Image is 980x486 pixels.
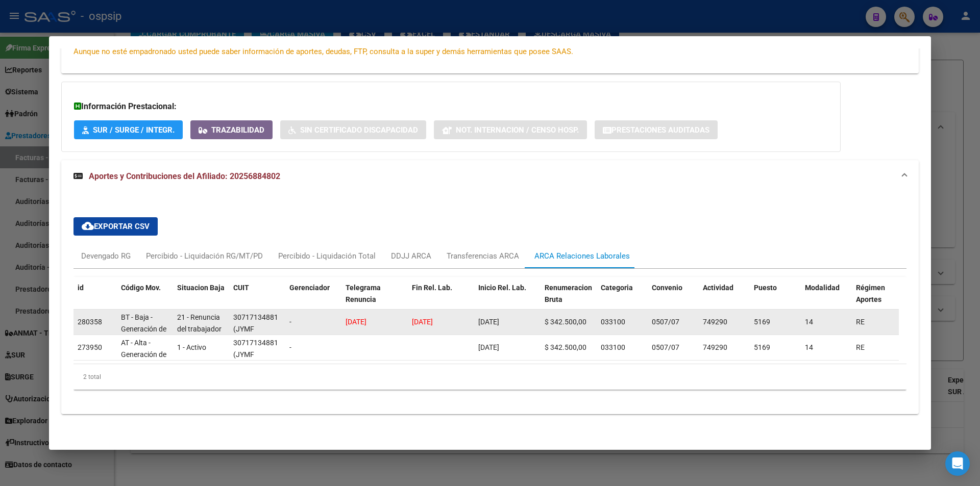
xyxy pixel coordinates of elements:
[177,313,222,379] span: 21 - Renuncia del trabajador / ART.240 - LCT / ART.64 Inc.a) L22248 y otras
[285,277,341,322] datatable-header-cell: Gerenciador
[545,343,586,351] span: $ 342.500,00
[805,284,840,292] span: Modalidad
[89,171,280,181] span: Aportes y Contribuciones del Afiliado: 20256884802
[856,318,865,326] span: RE
[82,220,94,232] mat-icon: cloud_download
[233,350,279,393] span: (JYMF SERVICIOS DE PORTERIA Y OTROS S.A.S.)
[391,250,431,262] div: DDJJ ARCA
[601,343,625,351] span: 033100
[611,125,709,135] span: Prestaciones Auditadas
[478,284,526,292] span: Inicio Rel. Lab.
[121,339,166,370] span: AT - Alta - Generación de clave
[74,100,828,113] h3: Información Prestacional:
[300,125,418,135] span: Sin Certificado Discapacidad
[289,343,291,351] span: -
[852,277,903,322] datatable-header-cell: Régimen Aportes
[534,250,630,262] div: ARCA Relaciones Laborales
[856,284,885,303] span: Régimen Aportes
[177,343,206,351] span: 1 - Activo
[541,277,597,322] datatable-header-cell: Renumeracion Bruta
[229,277,285,322] datatable-header-cell: CUIT
[121,284,161,292] span: Código Mov.
[173,277,229,322] datatable-header-cell: Situacion Baja
[408,277,474,322] datatable-header-cell: Fin Rel. Lab.
[78,318,102,326] span: 280358
[545,284,592,303] span: Renumeracion Bruta
[146,250,263,262] div: Percibido - Liquidación RG/MT/PD
[289,318,291,326] span: -
[478,318,499,326] span: [DATE]
[278,250,376,262] div: Percibido - Liquidación Total
[233,325,279,368] span: (JYMF SERVICIOS DE PORTERIA Y OTROS S.A.S.)
[289,284,330,292] span: Gerenciador
[61,193,919,414] div: Aportes y Contribuciones del Afiliado: 20256884802
[652,318,679,326] span: 0507/07
[121,313,166,345] span: BT - Baja - Generación de Clave
[754,343,770,351] span: 5169
[601,318,625,326] span: 033100
[74,120,183,139] button: SUR / SURGE / INTEGR.
[652,284,682,292] span: Convenio
[81,250,131,262] div: Devengado RG
[805,318,813,326] span: 14
[703,284,733,292] span: Actividad
[456,125,579,135] span: Not. Internacion / Censo Hosp.
[190,120,273,139] button: Trazabilidad
[545,318,586,326] span: $ 342.500,00
[61,160,919,193] mat-expansion-panel-header: Aportes y Contribuciones del Afiliado: 20256884802
[341,277,408,322] datatable-header-cell: Telegrama Renuncia
[805,343,813,351] span: 14
[73,277,117,322] datatable-header-cell: id
[177,284,225,292] span: Situacion Baja
[412,318,433,326] span: [DATE]
[211,125,264,135] span: Trazabilidad
[73,47,573,56] span: Aunque no esté empadronado usted puede saber información de aportes, deudas, FTP, consulta a la s...
[233,312,278,323] div: 30717134881
[801,277,852,322] datatable-header-cell: Modalidad
[73,217,158,236] button: Exportar CSV
[474,277,541,322] datatable-header-cell: Inicio Rel. Lab.
[233,337,278,349] div: 30717134881
[699,277,750,322] datatable-header-cell: Actividad
[945,451,970,476] div: Open Intercom Messenger
[754,284,777,292] span: Puesto
[601,284,633,292] span: Categoria
[648,277,699,322] datatable-header-cell: Convenio
[93,125,175,135] span: SUR / SURGE / INTEGR.
[412,284,452,292] span: Fin Rel. Lab.
[78,343,102,351] span: 273950
[447,250,519,262] div: Transferencias ARCA
[117,277,173,322] datatable-header-cell: Código Mov.
[434,120,587,139] button: Not. Internacion / Censo Hosp.
[754,318,770,326] span: 5169
[703,343,727,351] span: 749290
[478,343,499,351] span: [DATE]
[750,277,801,322] datatable-header-cell: Puesto
[346,318,366,326] span: [DATE]
[73,364,906,390] div: 2 total
[595,120,718,139] button: Prestaciones Auditadas
[78,284,84,292] span: id
[346,284,381,303] span: Telegrama Renuncia
[652,343,679,351] span: 0507/07
[703,318,727,326] span: 749290
[233,284,249,292] span: CUIT
[280,120,426,139] button: Sin Certificado Discapacidad
[597,277,648,322] datatable-header-cell: Categoria
[82,222,150,231] span: Exportar CSV
[856,343,865,351] span: RE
